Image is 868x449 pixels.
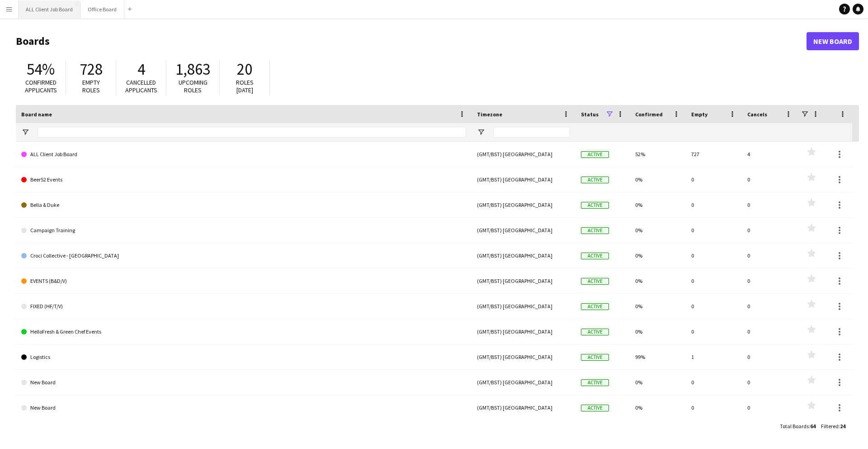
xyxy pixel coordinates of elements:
div: 0 [742,167,798,192]
div: (GMT/BST) [GEOGRAPHIC_DATA] [472,319,576,344]
div: 0% [630,395,686,420]
a: Campaign Training [21,218,466,243]
a: Beer52 Events [21,167,466,192]
a: Logistics [21,344,466,370]
div: 99% [630,344,686,369]
span: Active [581,253,609,259]
span: 728 [80,59,103,79]
div: (GMT/BST) [GEOGRAPHIC_DATA] [472,243,576,268]
span: Active [581,278,609,285]
span: Active [581,177,609,183]
span: 4 [137,59,145,79]
div: 0 [686,167,742,192]
div: (GMT/BST) [GEOGRAPHIC_DATA] [472,218,576,243]
span: Active [581,227,609,234]
span: 24 [840,423,845,430]
a: Croci Collective - [GEOGRAPHIC_DATA] [21,243,466,268]
span: 54% [27,59,55,79]
div: 0 [742,192,798,217]
div: 0% [630,218,686,243]
div: 0 [686,243,742,268]
div: 0 [742,268,798,293]
div: 52% [630,142,686,167]
button: Open Filter Menu [21,128,29,136]
button: ALL Client Job Board [19,0,80,18]
div: 0% [630,294,686,319]
div: 0% [630,370,686,395]
div: 0 [742,370,798,395]
div: (GMT/BST) [GEOGRAPHIC_DATA] [472,192,576,217]
div: 727 [686,142,742,167]
a: New Board [807,32,859,50]
span: Active [581,303,609,310]
div: (GMT/BST) [GEOGRAPHIC_DATA] [472,370,576,395]
input: Board name Filter Input [38,127,466,138]
div: (GMT/BST) [GEOGRAPHIC_DATA] [472,344,576,369]
div: 0 [686,268,742,293]
span: Board name [21,111,52,118]
div: 0 [742,294,798,319]
div: 0% [630,167,686,192]
div: 1 [686,344,742,369]
span: Active [581,354,609,361]
div: 0 [686,192,742,217]
span: Empty roles [82,78,100,94]
a: Bella & Duke [21,192,466,218]
div: 0 [742,344,798,369]
div: 0 [742,319,798,344]
span: 64 [810,423,816,430]
span: Upcoming roles [179,78,208,94]
a: HelloFresh & Green Chef Events [21,319,466,344]
div: : [821,417,845,435]
button: Office Board [80,0,124,18]
div: 0% [630,192,686,217]
a: EVENTS (B&D/V) [21,268,466,294]
div: 0% [630,243,686,268]
a: New Board [21,370,466,395]
div: 0 [742,243,798,268]
div: 0% [630,319,686,344]
div: 0 [686,319,742,344]
div: (GMT/BST) [GEOGRAPHIC_DATA] [472,294,576,319]
span: Active [581,329,609,335]
button: Open Filter Menu [477,128,485,136]
div: 0 [742,218,798,243]
div: 0 [686,294,742,319]
a: FIXED (HF/T/V) [21,294,466,319]
span: 1,863 [175,59,210,79]
span: Empty [691,111,708,118]
span: Active [581,151,609,158]
div: 0 [686,395,742,420]
div: (GMT/BST) [GEOGRAPHIC_DATA] [472,268,576,293]
div: 0 [686,218,742,243]
a: New Board [21,395,466,420]
span: Cancels [747,111,767,118]
div: (GMT/BST) [GEOGRAPHIC_DATA] [472,167,576,192]
span: Active [581,405,609,411]
span: Confirmed applicants [25,78,57,94]
span: Active [581,379,609,386]
div: : [780,417,816,435]
span: Cancelled applicants [125,78,157,94]
h1: Boards [16,34,807,48]
span: Roles [DATE] [236,78,254,94]
div: 0 [686,370,742,395]
a: ALL Client Job Board [21,142,466,167]
span: Total Boards [780,423,809,430]
div: 0% [630,268,686,293]
input: Timezone Filter Input [493,127,570,138]
div: (GMT/BST) [GEOGRAPHIC_DATA] [472,142,576,167]
div: (GMT/BST) [GEOGRAPHIC_DATA] [472,395,576,420]
span: Timezone [477,111,502,118]
span: Filtered [821,423,839,430]
div: 4 [742,142,798,167]
span: Confirmed [635,111,663,118]
span: Active [581,202,609,209]
span: 20 [237,59,252,79]
div: 0 [742,395,798,420]
span: Status [581,111,599,118]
